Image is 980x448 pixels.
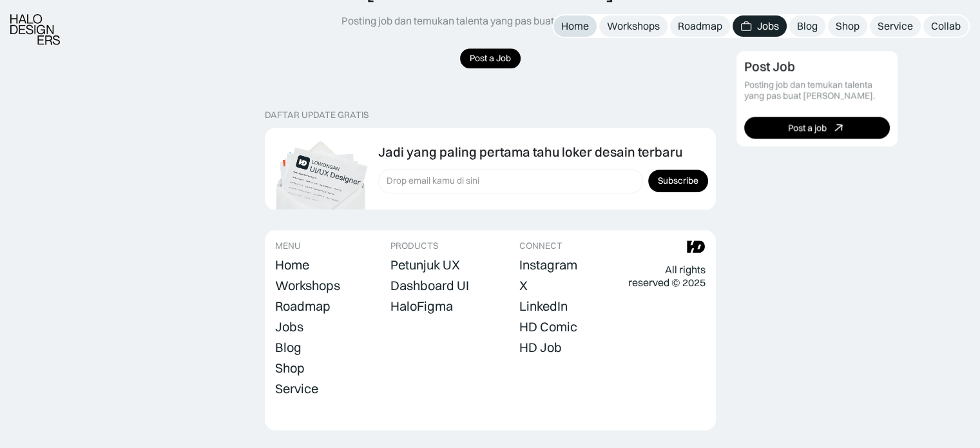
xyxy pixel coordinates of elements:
div: MENU [275,240,301,251]
a: HaloFigma [390,297,453,315]
a: Dashboard UI [390,277,469,295]
a: Home [275,256,309,274]
a: Collab [923,15,968,37]
div: CONNECT [519,240,562,251]
div: LinkedIn [519,298,568,314]
a: Service [870,15,921,37]
a: Jobs [733,15,787,37]
a: Jobs [275,318,303,336]
div: Blog [797,19,818,33]
a: Petunjuk UX [390,256,460,274]
a: LinkedIn [519,297,568,315]
input: Drop email kamu di sini [378,169,643,193]
a: Post a Job [460,48,521,68]
a: Blog [275,338,302,356]
a: Workshops [275,277,340,295]
a: X [519,277,528,295]
a: HD Job [519,338,562,356]
div: Jobs [757,19,779,33]
div: Roadmap [678,19,722,33]
div: HaloFigma [390,298,453,314]
a: Instagram [519,256,577,274]
div: Jadi yang paling pertama tahu loker desain terbaru [378,144,682,160]
a: Roadmap [670,15,730,37]
div: Collab [931,19,961,33]
div: Shop [836,19,860,33]
div: Posting job dan temukan talenta yang pas buat [PERSON_NAME]. [744,80,890,102]
div: Roadmap [275,298,331,314]
div: Post a Job [470,53,511,64]
a: Roadmap [275,297,331,315]
a: Workshops [599,15,668,37]
div: Instagram [519,257,577,273]
a: Blog [789,15,825,37]
a: Service [275,380,318,398]
div: Workshops [607,19,660,33]
div: Dashboard UI [390,278,469,293]
div: Workshops [275,278,340,293]
div: Shop [275,360,305,376]
div: Home [561,19,589,33]
a: Shop [828,15,867,37]
div: HD Job [519,340,562,355]
div: PRODUCTS [390,240,438,251]
div: Service [878,19,913,33]
a: Home [553,15,597,37]
div: Post a job [788,122,827,133]
a: Post a job [744,117,890,139]
div: DAFTAR UPDATE GRATIS [265,110,369,121]
div: Service [275,381,318,396]
div: Blog [275,340,302,355]
a: Shop [275,359,305,377]
div: Home [275,257,309,273]
div: Petunjuk UX [390,257,460,273]
form: Form Subscription [378,169,708,193]
div: Post Job [744,59,795,75]
input: Subscribe [648,170,708,192]
div: X [519,278,528,293]
a: HD Comic [519,318,577,336]
div: HD Comic [519,319,577,335]
div: Posting job dan temukan talenta yang pas buat [PERSON_NAME]. [341,14,639,28]
div: All rights reserved © 2025 [628,263,705,290]
div: Jobs [275,319,303,335]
